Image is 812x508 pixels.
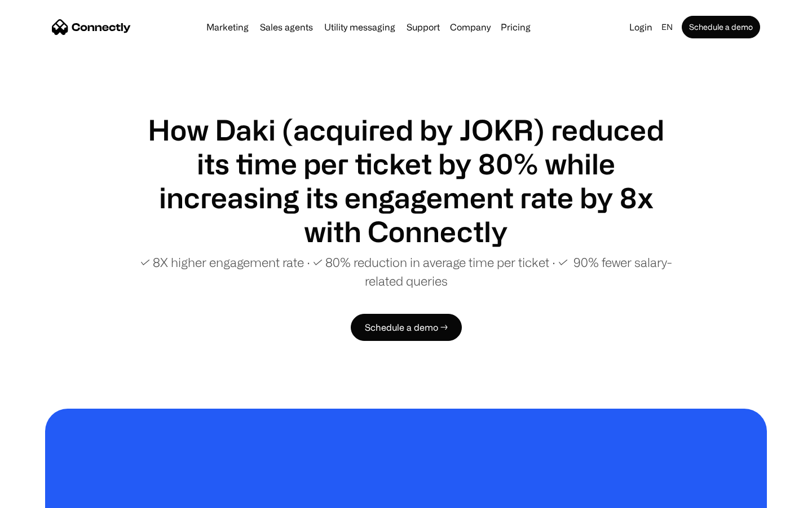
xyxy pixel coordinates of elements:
[135,253,677,290] p: ✓ 8X higher engagement rate ∙ ✓ 80% reduction in average time per ticket ∙ ✓ 90% fewer salary-rel...
[202,23,253,32] a: Marketing
[496,23,535,32] a: Pricing
[255,23,317,32] a: Sales agents
[135,113,677,248] h1: How Daki (acquired by JOKR) reduced its time per ticket by 80% while increasing its engagement ra...
[450,19,491,35] div: Company
[661,19,673,35] div: en
[320,23,400,32] a: Utility messaging
[402,23,444,32] a: Support
[351,314,462,341] a: Schedule a demo →
[23,488,68,504] ul: Language list
[682,16,760,38] a: Schedule a demo
[625,19,657,35] a: Login
[11,487,68,504] aside: Language selected: English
